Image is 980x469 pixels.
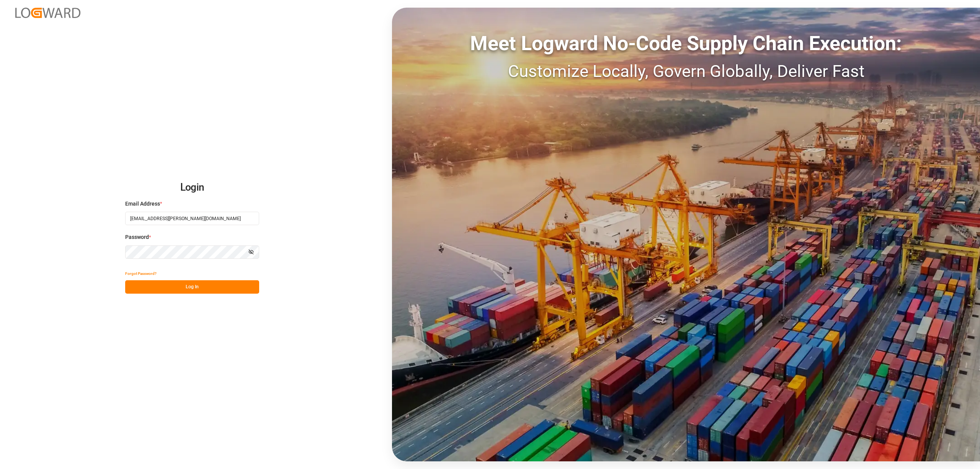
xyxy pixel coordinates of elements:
div: Meet Logward No-Code Supply Chain Execution: [392,29,980,59]
button: Forgot Password? [125,267,157,280]
span: Email Address [125,200,160,208]
input: Enter your email [125,212,259,225]
div: Customize Locally, Govern Globally, Deliver Fast [392,59,980,84]
span: Password [125,233,149,241]
h2: Login [125,175,259,200]
button: Log In [125,280,259,294]
img: Logward_new_orange.png [15,8,80,18]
